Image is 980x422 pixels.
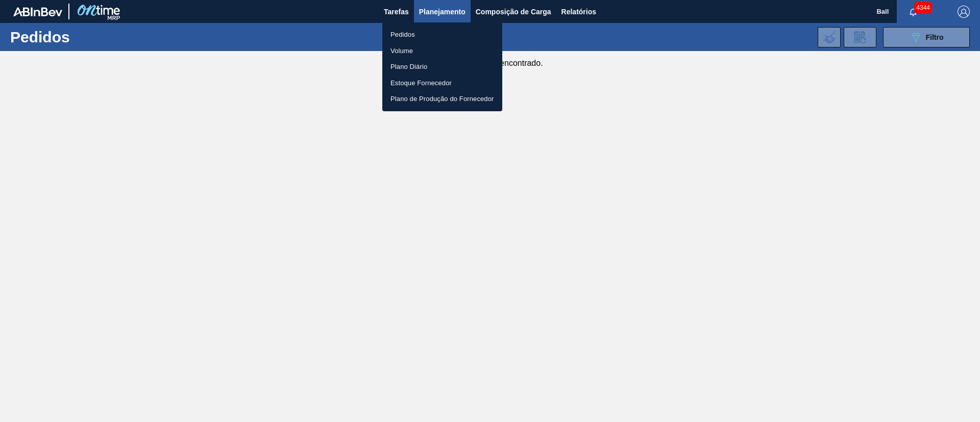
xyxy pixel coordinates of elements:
[382,91,502,107] a: Plano de Produção do Fornecedor
[382,75,502,91] a: Estoque Fornecedor
[382,43,502,59] a: Volume
[382,27,502,43] a: Pedidos
[382,59,502,75] a: Plano Diário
